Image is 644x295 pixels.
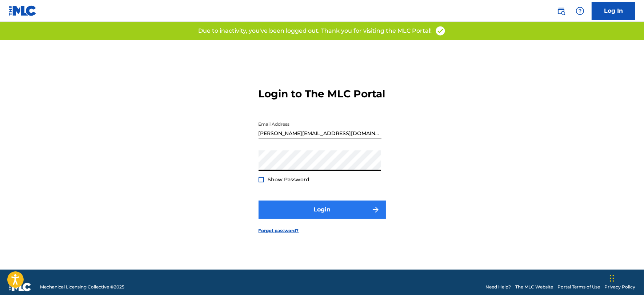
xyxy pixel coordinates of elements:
[610,267,614,289] div: Drag
[199,27,432,35] p: Due to inactivity, you've been logged out. Thank you for visiting the MLC Portal!
[554,4,568,18] a: Public Search
[259,88,385,100] h3: Login to The MLC Portal
[259,201,386,219] button: Login
[40,284,124,290] span: Mechanical Licensing Collective © 2025
[371,205,380,214] img: f7272a7cc735f4ea7f67.svg
[604,284,635,290] a: Privacy Policy
[515,284,553,290] a: The MLC Website
[435,25,446,36] img: access
[576,7,584,15] img: help
[9,5,37,16] img: MLC Logo
[268,176,310,183] span: Show Password
[573,4,587,18] div: Help
[557,7,565,15] img: search
[557,284,600,290] a: Portal Terms of Use
[259,227,299,234] a: Forgot password?
[608,260,644,295] iframe: Chat Widget
[592,2,635,20] a: Log In
[485,284,511,290] a: Need Help?
[9,283,31,291] img: logo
